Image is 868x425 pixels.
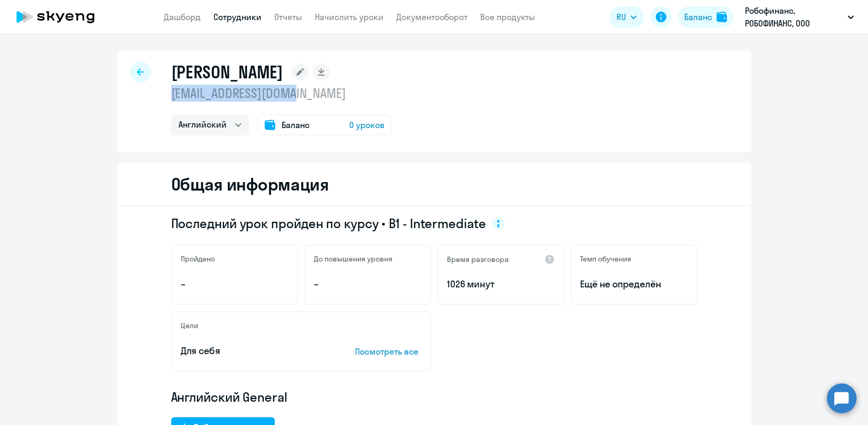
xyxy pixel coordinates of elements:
span: 0 уроков [349,119,385,131]
h5: Темп обучения [580,254,631,264]
button: Робофинанс, РОБОФИНАНС, ООО [740,4,859,30]
span: Ещё не определён [580,277,688,291]
a: Дашборд [164,12,201,22]
h2: Общая информация [171,174,329,195]
h1: [PERSON_NAME] [171,61,283,83]
span: RU [617,11,626,23]
h5: До повышения уровня [314,254,393,264]
span: Последний урок пройден по курсу • B1 - Intermediate [171,215,486,232]
a: Все продукты [480,12,535,22]
p: 1026 минут [447,277,555,291]
p: [EMAIL_ADDRESS][DOMAIN_NAME] [171,85,392,102]
h5: Пройдено [181,254,215,264]
p: Для себя [181,344,322,358]
button: RU [609,6,644,28]
a: Отчеты [274,12,302,22]
p: – [181,277,288,291]
p: – [314,277,422,291]
div: Баланс [684,11,712,23]
a: Начислить уроки [315,12,384,22]
p: Посмотреть все [355,345,422,358]
button: Балансbalance [678,6,733,28]
span: Баланс [282,119,310,131]
a: Сотрудники [213,12,262,22]
img: balance [716,12,727,22]
h5: Время разговора [447,255,509,264]
h5: Цели [181,321,198,330]
p: Робофинанс, РОБОФИНАНС, ООО [745,4,843,30]
a: Документооборот [396,12,468,22]
span: Английский General [171,388,287,405]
